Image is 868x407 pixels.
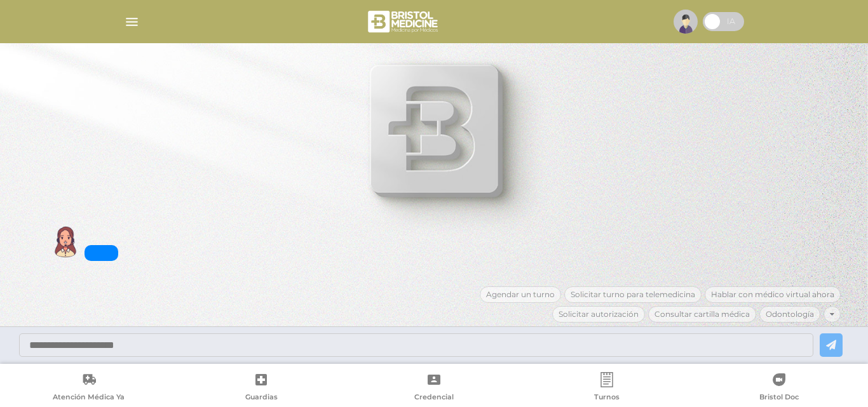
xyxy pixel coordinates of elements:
span: Guardias [245,392,278,404]
a: Bristol Doc [693,372,865,404]
a: Atención Médica Ya [3,372,175,404]
img: Cober IA [50,226,81,258]
a: Credencial [348,372,520,404]
a: Guardias [175,372,348,404]
a: Turnos [520,372,693,404]
span: Turnos [594,392,620,404]
img: Cober_menu-lines-white.svg [124,14,140,30]
img: bristol-medicine-blanco.png [366,6,442,37]
span: Bristol Doc [759,392,799,404]
span: Credencial [414,392,454,404]
img: profile-placeholder.svg [674,10,698,34]
span: Atención Médica Ya [53,392,125,404]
